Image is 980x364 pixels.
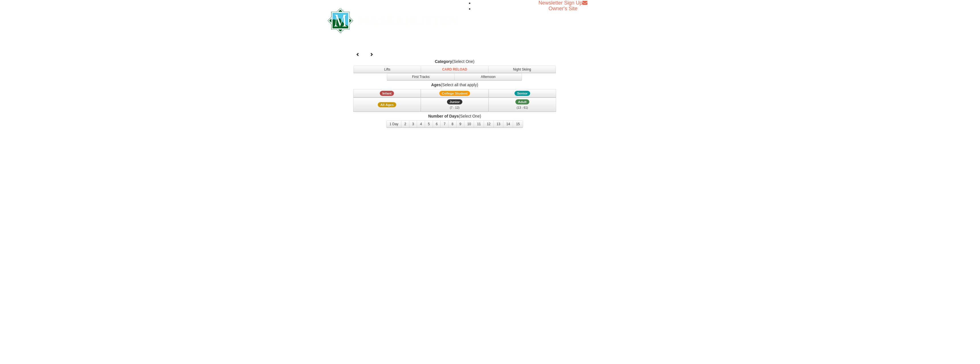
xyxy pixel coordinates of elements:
button: 12 [484,120,494,128]
span: Senior [514,91,530,96]
button: Infant [353,89,421,98]
button: 7 [440,120,449,128]
a: Owner's Site [549,6,577,11]
span: All Ages [378,102,396,107]
span: College Student [439,91,470,96]
button: 8 [448,120,457,128]
button: 9 [456,120,465,128]
button: All Ages [353,98,421,112]
button: First Tracks [387,73,455,81]
span: Junior [447,99,462,104]
button: 10 [464,120,474,128]
span: Infant [380,91,394,96]
button: 15 [513,120,523,128]
button: Afternoon [454,73,522,81]
button: College Student [421,89,489,98]
label: (Select One) [352,59,557,64]
strong: Number of Days [428,114,459,118]
span: Adult [515,99,529,104]
button: 4 [417,120,425,128]
strong: Ages [431,83,441,87]
button: 1 Day [386,120,401,128]
button: Junior (7 - 12) [421,98,489,112]
div: (7 - 12) [424,105,485,110]
button: Senior [489,89,556,98]
button: 14 [503,120,513,128]
button: Adult (13 - 61) [489,98,556,112]
label: (Select One) [352,113,557,119]
button: Lifts [354,66,421,73]
button: Card Reload [421,66,489,73]
button: 3 [409,120,417,128]
div: (13 - 61) [492,105,553,110]
label: (Select all that apply) [352,82,557,88]
button: 6 [433,120,441,128]
img: Massanutten Resort Logo [328,8,458,33]
a: Massanutten Resort [328,13,458,26]
button: 13 [493,120,503,128]
button: Night Skiing [488,66,556,73]
button: 5 [425,120,433,128]
strong: Category [435,59,452,64]
button: 11 [474,120,484,128]
button: 2 [401,120,409,128]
